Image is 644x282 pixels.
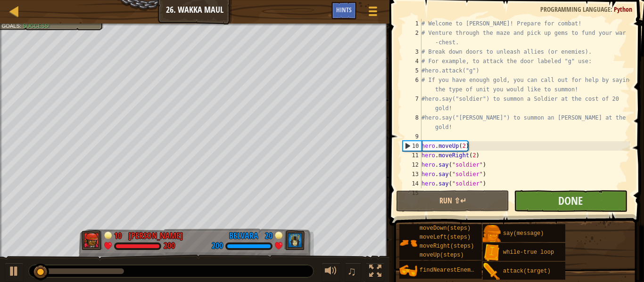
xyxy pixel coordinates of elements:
div: 1 [403,19,421,28]
div: 3 [403,47,421,56]
button: Run ⇧↵ [396,190,509,212]
div: 4 [403,56,421,66]
button: ♫ [345,263,361,282]
div: 10 [114,230,124,238]
div: 5 [403,66,421,75]
div: 6 [403,75,421,94]
span: moveUp(steps) [420,252,464,258]
span: moveLeft(steps) [420,234,471,241]
span: moveDown(steps) [420,225,471,232]
div: 9 [403,132,421,141]
div: 20 [263,230,272,238]
div: 15 [403,188,421,198]
img: thang_avatar_frame.png [82,230,102,250]
button: Toggle fullscreen [366,263,385,282]
div: 12 [403,160,421,169]
div: 10 [403,141,421,151]
div: 200 [164,242,175,250]
div: Belvara [229,230,258,242]
img: portrait.png [399,262,417,280]
div: [PERSON_NAME] [128,230,183,242]
span: moveRight(steps) [420,243,474,250]
div: 200 [212,242,223,250]
span: Done [558,193,583,208]
button: Done [514,190,627,212]
span: Hints [336,5,352,14]
span: while-true loop [503,249,554,256]
div: 8 [403,113,421,132]
img: portrait.png [483,263,501,281]
span: Programming language [540,5,611,14]
span: attack(target) [503,268,551,274]
div: 14 [403,179,421,188]
img: portrait.png [483,244,501,262]
img: portrait.png [483,225,501,243]
img: portrait.png [399,234,417,252]
span: say(message) [503,230,544,237]
span: findNearestEnemy() [420,267,481,274]
span: : [611,5,614,14]
button: Ctrl + P: Play [5,263,24,282]
div: 2 [403,28,421,47]
span: Python [614,5,632,14]
div: 11 [403,151,421,160]
div: 13 [403,169,421,179]
button: Adjust volume [322,263,340,282]
button: Show game menu [361,2,385,24]
img: thang_avatar_frame.png [284,230,305,250]
div: 7 [403,94,421,113]
span: ♫ [347,264,356,278]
